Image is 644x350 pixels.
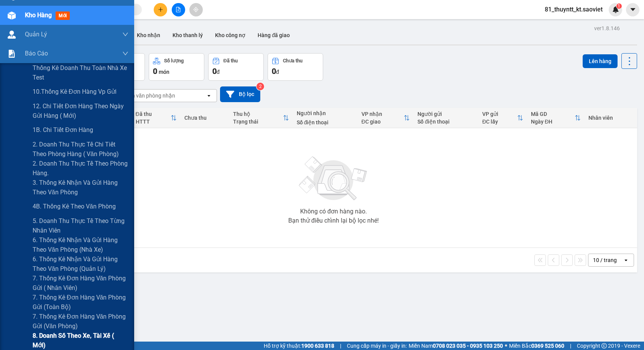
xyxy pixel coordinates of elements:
span: 0 [153,67,157,76]
span: caret-down [629,6,636,13]
div: Đã thu [223,58,238,63]
span: file-add [176,7,181,12]
div: VP gửi [482,111,517,117]
button: file-add [172,3,185,16]
span: Kho hàng [25,11,52,19]
span: 2. Doanh thu thực tế chi tiết theo phòng hàng ( văn phòng) [33,140,128,159]
div: Số điện thoại [297,119,354,125]
div: Không có đơn hàng nào. [300,208,367,215]
img: warehouse-icon [8,11,16,20]
button: Đã thu0đ [208,53,264,81]
th: Toggle SortBy [229,108,293,128]
span: 0 [272,67,276,76]
span: Thống kê doanh thu toàn nhà xe test [33,63,128,82]
img: warehouse-icon [8,31,16,39]
button: plus [154,3,167,16]
div: Chưa thu [184,115,225,121]
span: 0 [212,67,217,76]
strong: 0708 023 035 - 0935 103 250 [433,343,503,349]
div: Đã thu [136,111,171,117]
span: 1B. Chi tiết đơn hàng [33,125,93,135]
button: Lên hàng [583,54,618,68]
span: đ [217,69,220,75]
img: svg+xml;base64,PHN2ZyBjbGFzcz0ibGlzdC1wbHVnX19zdmciIHhtbG5zPSJodHRwOi8vd3d3LnczLm9yZy8yMDAwL3N2Zy... [295,152,372,205]
span: Quản Lý [25,29,47,39]
div: Chưa thu [283,58,302,63]
span: 6. Thống kê nhận và gửi hàng theo văn phòng (quản lý) [33,254,128,273]
strong: 1900 633 818 [301,343,334,349]
button: Chưa thu0đ [268,53,323,81]
span: món [159,69,169,75]
strong: 0369 525 060 [531,343,564,349]
button: Kho công nợ [209,26,251,44]
span: 6. Thống kê nhận và gửi hàng theo văn phòng (nhà xe) [33,235,128,254]
button: Kho nhận [131,26,166,44]
th: Toggle SortBy [527,108,585,128]
span: 2. Doanh thu thực tế theo phòng hàng. [33,159,128,178]
img: solution-icon [8,50,16,58]
div: Bạn thử điều chỉnh lại bộ lọc nhé! [288,218,379,224]
span: 7. Thống kê đơn hàng văn phòng gửi (toàn bộ) [33,293,128,312]
span: 7. Thống kê đơn hàng văn phòng gửi ( Nhân viên) [33,273,128,293]
span: | [340,342,341,350]
div: Mã GD [531,111,575,117]
span: aim [193,7,199,12]
img: icon-new-feature [612,6,619,13]
span: 81_thuyntt_kt.saoviet [539,5,609,14]
span: đ [276,69,279,75]
th: Toggle SortBy [358,108,414,128]
button: Hàng đã giao [251,26,296,44]
span: down [122,50,128,57]
span: Miền Nam [409,342,503,350]
div: 10 / trang [593,256,617,264]
div: ĐC giao [361,119,404,125]
span: copyright [601,343,607,348]
div: Thu hộ [233,111,283,117]
span: 12. Chi tiết đơn hàng theo ngày gửi hàng ( mới) [33,101,128,120]
div: Người nhận [297,110,354,116]
span: 8. Doanh số theo xe, tài xế ( mới) [33,331,128,350]
span: 10.Thống kê đơn hàng vp gửi [33,87,117,96]
div: Số lượng [164,58,184,63]
button: Bộ lọc [220,86,260,102]
div: Nhân viên [588,115,633,121]
span: plus [158,7,163,12]
span: Hỗ trợ kỹ thuật: [264,342,334,350]
div: Người gửi [417,111,475,117]
th: Toggle SortBy [478,108,527,128]
span: mới [56,11,70,20]
span: | [570,342,571,350]
span: ⚪️ [505,344,507,347]
th: Toggle SortBy [132,108,181,128]
div: Ngày ĐH [531,119,575,125]
span: Cung cấp máy in - giấy in: [347,342,407,350]
span: 5. Doanh thu thực tế theo từng nhân viên [33,216,128,235]
span: down [122,31,128,37]
button: caret-down [626,3,639,16]
svg: open [206,93,212,99]
div: Trạng thái [233,119,283,125]
span: Báo cáo [25,49,48,58]
span: 4B. Thống kê theo văn phòng [33,202,116,211]
button: Số lượng0món [149,53,204,81]
span: 1 [618,3,620,9]
span: 3. Thống kê nhận và gửi hàng theo văn phòng [33,178,128,197]
button: Kho thanh lý [166,26,209,44]
div: Chọn văn phòng nhận [122,92,175,99]
div: VP nhận [361,111,404,117]
sup: 1 [616,3,622,9]
span: Miền Bắc [509,342,564,350]
div: ver 1.8.146 [594,24,620,33]
sup: 2 [256,83,264,90]
span: 7. Thống kê đơn hàng văn phòng gửi (văn phòng) [33,312,128,331]
div: ĐC lấy [482,119,517,125]
button: aim [189,3,203,16]
svg: open [623,257,629,263]
div: HTTT [136,119,171,125]
div: Số điện thoại [417,119,475,125]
